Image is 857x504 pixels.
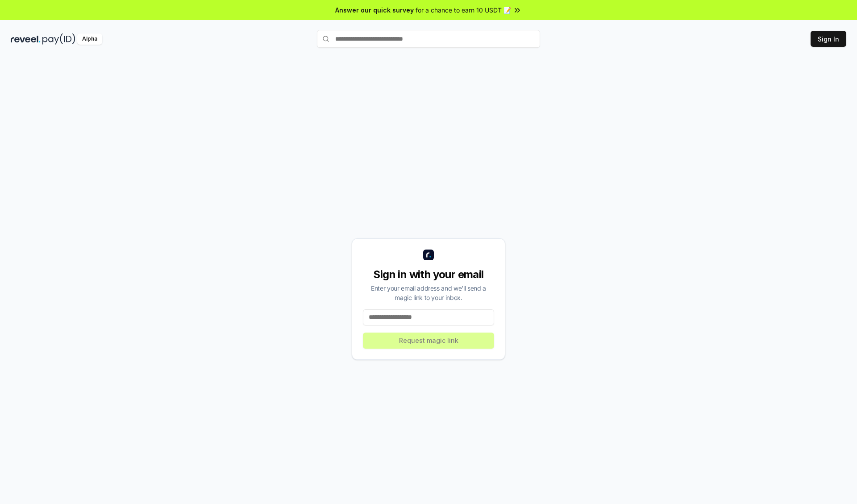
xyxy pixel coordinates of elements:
img: reveel_dark [11,33,41,45]
div: Enter your email address and we’ll send a magic link to your inbox. [363,283,494,302]
img: pay_id [42,33,75,45]
img: logo_small [423,250,434,260]
div: Sign in with your email [363,267,494,282]
span: for a chance to earn 10 USDT 📝 [416,5,511,15]
span: Answer our quick survey [335,5,414,15]
div: Alpha [77,33,102,45]
button: Sign In [811,31,846,47]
